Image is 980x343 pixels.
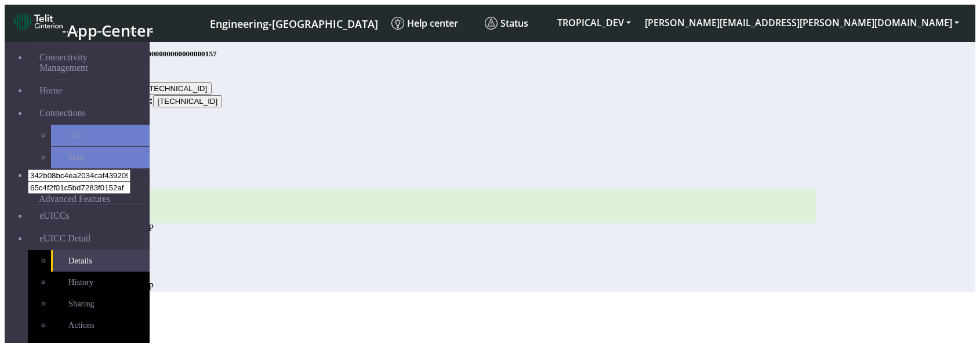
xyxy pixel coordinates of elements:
span: Help center [391,17,458,30]
a: eUICCs [28,205,150,227]
span: Virtual CDP [107,281,153,291]
span: eUICC Detail [39,233,90,244]
a: Status [480,12,550,34]
img: knowledge.svg [391,17,404,30]
a: App Center [14,9,151,37]
h6: ICCID: [77,189,816,196]
a: List [51,125,150,146]
img: logo-telit-cinterion-gw-new.png [14,12,63,31]
span: Status [485,17,528,30]
span: [TECHNICAL_ID] [147,84,207,93]
span: Fallback ICCID: [77,95,153,106]
a: Connectivity Management [28,46,150,79]
span: App Center [67,20,153,41]
span: Engineering-[GEOGRAPHIC_DATA] [210,17,378,31]
img: status.svg [485,17,498,30]
span: [TECHNICAL_ID] [158,97,218,106]
span: Map [68,153,84,163]
a: Map [51,147,150,168]
a: Your current platform instance [209,12,378,34]
span: List [68,131,81,140]
a: Connections [28,102,150,124]
button: [TECHNICAL_ID] [142,82,212,95]
a: Help center [387,12,480,34]
span: Virtual CDP [107,223,153,233]
span: Advanced Features [39,194,110,204]
button: [PERSON_NAME][EMAIL_ADDRESS][PERSON_NAME][DOMAIN_NAME] [638,12,966,33]
h6: Month to date [77,122,816,129]
span: Connections [39,108,86,118]
h6: ICCID: [77,248,816,255]
h5: EID: 89049033111110000000000000000157 [77,49,816,59]
a: eUICC Detail [28,228,150,250]
a: Details [51,250,150,272]
a: History [51,272,150,293]
button: TROPICAL_DEV [550,12,638,33]
a: Home [28,80,150,102]
button: [TECHNICAL_ID] [153,95,223,107]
